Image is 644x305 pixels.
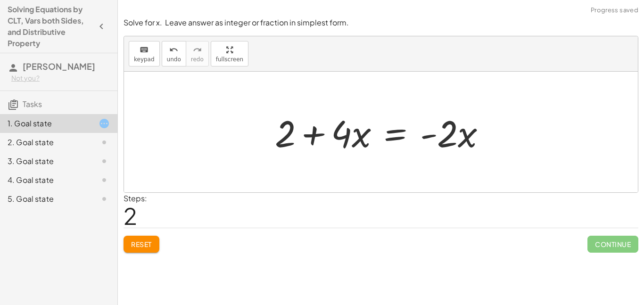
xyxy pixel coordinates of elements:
[23,99,42,109] span: Tasks
[8,193,83,205] div: 5. Goal state
[99,156,110,167] i: Task not started.
[129,41,160,66] button: keyboardkeypad
[216,56,243,63] span: fullscreen
[8,118,83,129] div: 1. Goal state
[8,156,83,167] div: 3. Goal state
[131,240,152,248] span: Reset
[8,137,83,148] div: 2. Goal state
[99,118,110,129] i: Task started.
[99,193,110,205] i: Task not started.
[193,44,202,56] i: redo
[191,56,204,63] span: redo
[167,56,181,63] span: undo
[11,74,110,83] div: Not you?
[134,56,155,63] span: keypad
[124,236,159,253] button: Reset
[169,44,178,56] i: undo
[124,17,638,28] p: Solve for x. Leave answer as integer or fraction in simplest form.
[124,201,137,230] span: 2
[124,193,147,203] label: Steps:
[99,174,110,186] i: Task not started.
[99,137,110,148] i: Task not started.
[8,4,93,49] h4: Solving Equations by CLT, Vars both Sides, and Distributive Property
[591,6,638,15] span: Progress saved
[162,41,186,66] button: undoundo
[186,41,209,66] button: redoredo
[23,61,95,72] span: [PERSON_NAME]
[211,41,248,66] button: fullscreen
[8,174,83,186] div: 4. Goal state
[140,44,149,56] i: keyboard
